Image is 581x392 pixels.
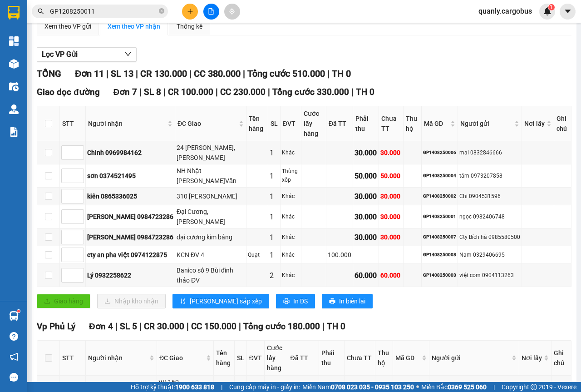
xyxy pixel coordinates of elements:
[423,193,456,200] div: GP1408250002
[163,87,166,97] span: |
[75,68,104,79] span: Đơn 11
[87,232,173,242] div: [PERSON_NAME] 0984723286
[38,8,44,15] span: search
[328,250,351,260] div: 100.000
[351,87,354,97] span: |
[229,8,235,15] span: aim
[159,7,164,16] span: close-circle
[422,141,458,164] td: GP1408250006
[404,106,422,141] th: Thu hộ
[159,353,204,363] span: ĐC Giao
[459,149,520,157] div: mai 0832846666
[395,353,420,363] span: Mã GD
[424,119,448,129] span: Mã GD
[111,68,133,79] span: SL 13
[380,270,402,280] div: 60.000
[327,321,345,332] span: TH 0
[120,321,137,332] span: SL 5
[355,170,377,182] div: 50.000
[131,382,214,392] span: Hỗ trợ kỹ thuật:
[282,251,300,259] div: Khác
[190,296,262,306] span: [PERSON_NAME] sắp xếp
[229,382,300,392] span: Cung cấp máy in - giấy in:
[522,353,542,363] span: Nơi lấy
[282,271,300,280] div: Khác
[355,191,377,202] div: 30.000
[113,87,138,97] span: Đơn 7
[214,341,235,376] th: Tên hàng
[282,233,300,242] div: Khác
[88,119,166,129] span: Người nhận
[293,296,308,306] span: In DS
[182,4,198,20] button: plus
[281,106,301,141] th: ĐVT
[9,82,19,91] img: warehouse-icon
[543,7,551,15] img: icon-new-feature
[208,8,214,15] span: file-add
[380,171,402,181] div: 50.000
[243,321,320,332] span: Tổng cước 180.000
[115,321,118,332] span: |
[144,321,184,332] span: CR 30.000
[355,147,377,159] div: 30.000
[459,233,520,242] div: Cty Bích hà 0985580500
[564,7,572,15] span: caret-down
[144,87,161,97] span: SL 8
[265,341,288,376] th: Cước lấy hàng
[246,106,268,141] th: Tên hàng
[37,68,61,79] span: TỔNG
[60,106,86,141] th: STT
[177,232,245,242] div: đại cương kim bảng
[270,249,279,261] div: 1
[8,6,20,20] img: logo-vxr
[353,106,379,141] th: Phải thu
[221,382,222,392] span: |
[345,341,375,376] th: Chưa TT
[551,341,571,376] th: Ghi chú
[422,188,458,205] td: GP1408250002
[270,191,279,202] div: 1
[177,191,245,201] div: 310 [PERSON_NAME]
[356,87,374,97] span: TH 0
[216,87,218,97] span: |
[422,205,458,228] td: GP1408250001
[423,233,456,241] div: GP1408250007
[10,373,18,382] span: message
[44,21,91,31] div: Xem theo VP gửi
[248,251,266,259] div: Quạt
[339,296,365,306] span: In biên lai
[422,228,458,246] td: GP1408250007
[10,352,18,361] span: notification
[379,106,404,141] th: Chưa TT
[194,68,241,79] span: CC 380.000
[272,87,349,97] span: Tổng cước 330.000
[88,353,148,363] span: Người nhận
[42,49,78,60] span: Lọc VP Gửi
[327,68,330,79] span: |
[423,172,456,179] div: GP1408250004
[319,341,345,376] th: Phải thu
[89,321,113,332] span: Đơn 4
[548,4,555,10] sup: 1
[37,87,100,97] span: Giao dọc đường
[459,172,520,180] div: tám 0973207858
[331,383,414,391] strong: 0708 023 035 - 0935 103 250
[97,294,166,308] button: downloadNhập kho nhận
[302,382,414,392] span: Miền Nam
[247,341,265,376] th: ĐVT
[87,148,173,158] div: Chinh 0969984162
[124,50,132,58] span: down
[187,321,189,332] span: |
[224,4,240,20] button: aim
[9,311,19,321] img: warehouse-icon
[322,294,373,308] button: printerIn biên lai
[524,119,545,129] span: Nơi lấy
[459,271,520,280] div: việt com 0904113263
[9,127,19,137] img: solution-icon
[531,384,537,390] span: copyright
[550,4,553,10] span: 1
[172,294,269,308] button: sort-ascending[PERSON_NAME] sắp xếp
[355,211,377,223] div: 30.000
[203,4,219,20] button: file-add
[423,251,456,258] div: GP1408250008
